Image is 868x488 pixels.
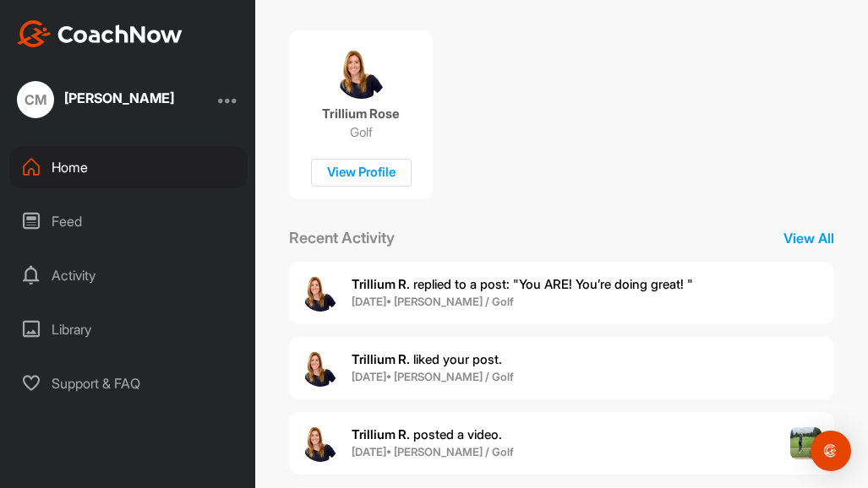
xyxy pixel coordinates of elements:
b: Trillium R. [352,351,410,367]
b: [DATE] • [PERSON_NAME] / Golf [352,445,514,458]
span: liked your post . [352,351,502,367]
img: user avatar [302,425,339,462]
p: Trillium Rose [322,106,400,122]
span: posted a video . [352,426,502,442]
p: View All [767,228,851,248]
b: [DATE] • [PERSON_NAME] / Golf [352,295,514,308]
img: post image [790,427,822,459]
img: user avatar [302,274,339,312]
img: coach avatar [336,47,387,99]
p: Recent Activity [272,226,412,249]
div: Support & FAQ [9,362,248,404]
b: [DATE] • [PERSON_NAME] / Golf [352,370,514,383]
b: Trillium R. [352,276,410,292]
div: View Profile [311,159,412,187]
img: CoachNow [17,20,183,47]
span: replied to a post : "You ARE! You’re doing great! " [352,276,693,292]
div: [PERSON_NAME] [64,91,174,105]
b: Trillium R. [352,426,410,442]
div: Home [9,146,248,188]
div: Open Intercom Messenger [811,431,851,471]
div: CM [17,81,54,118]
div: Library [9,308,248,350]
div: Activity [9,254,248,296]
p: Golf [350,124,373,141]
img: user avatar [302,350,339,387]
div: Feed [9,200,248,242]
